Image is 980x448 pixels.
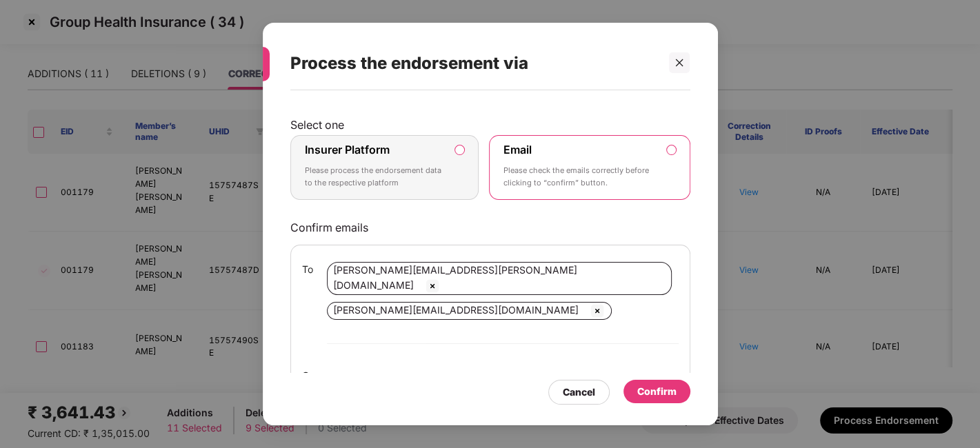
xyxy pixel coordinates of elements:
[290,221,690,234] p: Confirm emails
[667,145,676,154] input: EmailPlease check the emails correctly before clicking to “confirm” button.
[290,118,690,132] p: Select one
[333,264,577,291] span: [PERSON_NAME][EMAIL_ADDRESS][PERSON_NAME][DOMAIN_NAME]
[563,385,595,400] div: Cancel
[455,145,464,154] input: Insurer PlatformPlease process the endorsement data to the respective platform
[290,37,657,90] div: Process the endorsement via
[424,278,441,294] img: svg+xml;base64,PHN2ZyBpZD0iQ3Jvc3MtMzJ4MzIiIHhtbG5zPSJodHRwOi8vd3d3LnczLm9yZy8yMDAwL3N2ZyIgd2lkdG...
[302,368,314,383] span: Cc
[305,165,446,189] p: Please process the endorsement data to the respective platform
[305,143,390,156] label: Insurer Platform
[589,303,606,319] img: svg+xml;base64,PHN2ZyBpZD0iQ3Jvc3MtMzJ4MzIiIHhtbG5zPSJodHRwOi8vd3d3LnczLm9yZy8yMDAwL3N2ZyIgd2lkdG...
[503,165,656,189] p: Please check the emails correctly before clicking to “confirm” button.
[333,304,579,316] span: [PERSON_NAME][EMAIL_ADDRESS][DOMAIN_NAME]
[503,143,532,156] label: Email
[302,262,313,277] span: To
[674,58,684,68] span: close
[637,384,677,399] div: Confirm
